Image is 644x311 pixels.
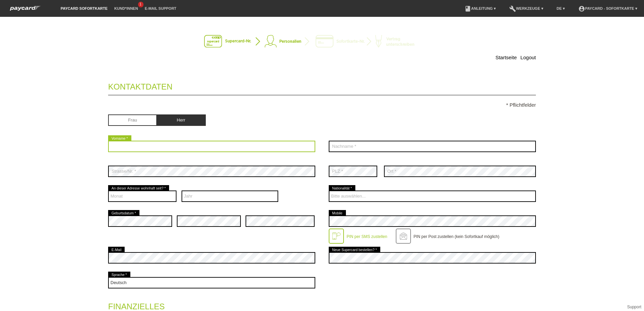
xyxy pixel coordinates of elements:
[575,6,641,10] a: account_circlepaycard - Sofortkarte ▾
[464,5,471,12] i: book
[204,35,440,48] img: instantcard-v2-de-2.png
[108,75,536,95] legend: Kontaktdaten
[108,102,536,108] p: * Pflichtfelder
[578,5,585,12] i: account_circle
[461,6,499,10] a: bookAnleitung ▾
[111,6,141,10] a: Kund*innen
[138,2,143,7] span: 1
[141,6,180,10] a: E-Mail Support
[553,6,568,10] a: DE ▾
[414,234,500,239] label: PIN per Post zustellen (kein Sofortkauf möglich)
[7,5,44,12] img: paycard Sofortkarte
[7,8,44,13] a: paycard Sofortkarte
[57,6,111,10] a: paycard Sofortkarte
[520,55,536,60] a: Logout
[495,55,517,60] a: Startseite
[347,234,387,239] label: PIN per SMS zustellen
[627,305,641,309] a: Support
[509,5,516,12] i: build
[506,6,547,10] a: buildWerkzeuge ▾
